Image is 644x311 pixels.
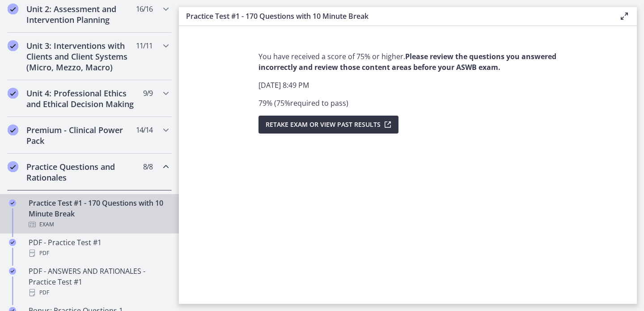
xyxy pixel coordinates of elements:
[29,198,168,230] div: Practice Test #1 - 170 Questions with 10 Minute Break
[29,287,168,298] div: PDF
[9,268,16,275] i: Completed
[26,161,136,183] h2: Practice Questions and Rationales
[9,199,16,207] i: Completed
[258,52,556,72] strong: Please review the questions you answered incorrectly and review those content areas before your A...
[8,40,18,51] i: Completed
[29,248,168,259] div: PDF
[258,80,309,90] span: [DATE] 8:49 PM
[143,161,153,172] span: 8 / 8
[143,88,153,99] span: 9 / 9
[9,239,16,246] i: Completed
[26,40,136,73] h2: Unit 3: Interventions with Clients and Client Systems (Micro, Mezzo, Macro)
[26,125,136,146] h2: Premium - Clinical Power Pack
[258,51,557,73] p: You have received a score of 75% or higher.
[266,119,381,130] span: Retake Exam OR View Past Results
[8,161,18,172] i: Completed
[136,125,153,135] span: 14 / 14
[136,4,153,14] span: 16 / 16
[26,4,136,25] h2: Unit 2: Assessment and Intervention Planning
[258,98,348,108] span: 79 % ( 75 % required to pass )
[29,266,168,298] div: PDF - ANSWERS AND RATIONALES - Practice Test #1
[26,88,136,109] h2: Unit 4: Professional Ethics and Ethical Decision Making
[8,125,18,135] i: Completed
[29,237,168,259] div: PDF - Practice Test #1
[29,219,168,230] div: Exam
[258,116,398,134] button: Retake Exam OR View Past Results
[8,4,18,14] i: Completed
[136,40,153,51] span: 11 / 11
[8,88,18,99] i: Completed
[186,11,605,22] h3: Practice Test #1 - 170 Questions with 10 Minute Break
